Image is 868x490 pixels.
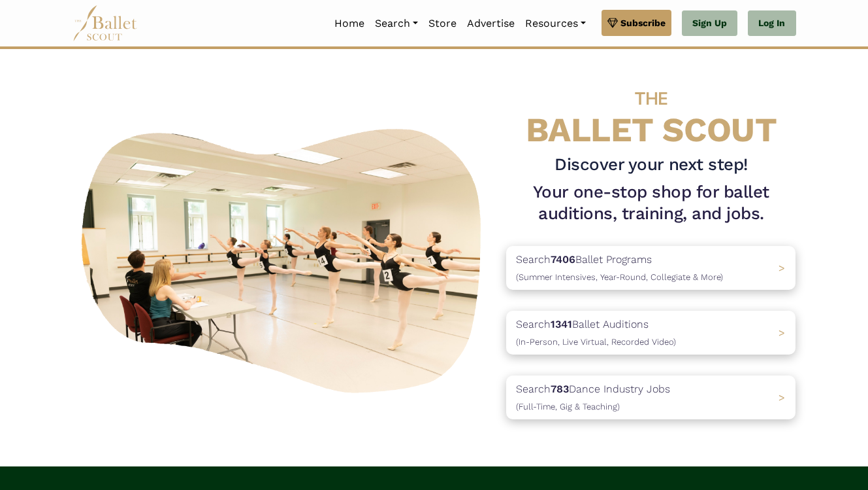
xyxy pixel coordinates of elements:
span: (In-Person, Live Virtual, Recorded Video) [516,337,676,347]
a: Search1341Ballet Auditions(In-Person, Live Virtual, Recorded Video) > [506,311,796,355]
a: Search783Dance Industry Jobs(Full-Time, Gig & Teaching) > [506,376,796,419]
h4: BALLET SCOUT [506,75,796,149]
span: > [779,391,785,404]
a: Sign Up [682,10,737,37]
h3: Discover your next step! [506,154,796,176]
p: Search Ballet Auditions [516,316,676,349]
p: Search Dance Industry Jobs [516,381,670,414]
a: Search7406Ballet Programs(Summer Intensives, Year-Round, Collegiate & More)> [506,246,796,290]
a: Home [329,10,370,37]
a: Resources [520,10,591,37]
b: 783 [551,383,569,395]
a: Subscribe [602,10,671,36]
span: Subscribe [620,16,666,30]
span: > [779,326,785,339]
img: gem.svg [607,16,618,30]
span: THE [635,88,667,109]
h1: Your one-stop shop for ballet auditions, training, and jobs. [506,181,796,226]
a: Advertise [462,10,520,37]
span: (Full-Time, Gig & Teaching) [516,402,620,411]
span: (Summer Intensives, Year-Round, Collegiate & More) [516,272,723,282]
a: Store [423,10,462,37]
b: 1341 [551,318,572,330]
b: 7406 [551,253,575,266]
a: Log In [748,10,796,37]
img: A group of ballerinas talking to each other in a ballet studio [72,116,496,400]
p: Search Ballet Programs [516,251,723,285]
a: Search [370,10,423,37]
span: > [779,262,785,274]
